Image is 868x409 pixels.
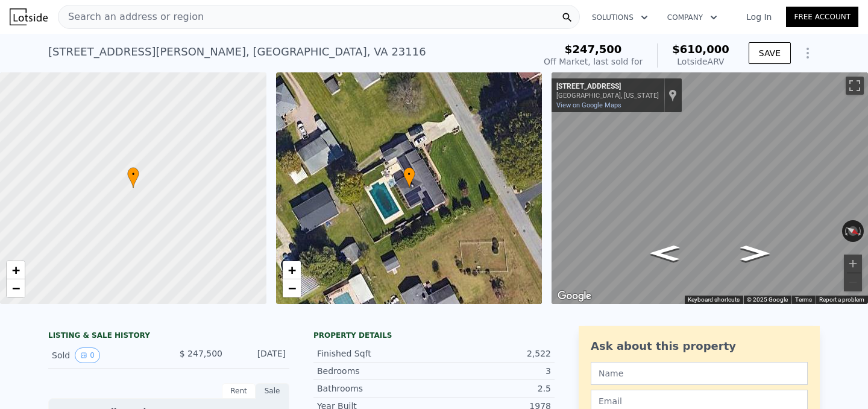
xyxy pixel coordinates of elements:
a: Open this area in Google Maps (opens a new window) [555,288,594,304]
button: Rotate clockwise [858,220,864,242]
button: Solutions [582,7,658,28]
a: Terms (opens in new tab) [795,296,812,303]
a: Report a problem [819,296,864,303]
a: Zoom out [283,279,301,297]
div: Bathrooms [317,382,434,395]
a: Free Account [786,7,858,27]
span: $247,500 [565,43,622,55]
div: Ask about this property [591,338,808,355]
button: SAVE [749,42,791,64]
div: Sale [256,383,289,399]
button: Zoom out [844,273,862,291]
a: Log In [732,11,786,23]
div: [GEOGRAPHIC_DATA], [US_STATE] [556,92,659,100]
img: Google [555,288,594,304]
span: $ 247,500 [180,349,222,358]
button: Reset the view [841,222,865,241]
div: [STREET_ADDRESS] [556,82,659,92]
input: Name [591,362,808,385]
div: • [403,167,415,188]
div: Finished Sqft [317,347,434,360]
img: Lotside [10,8,48,25]
div: Bedrooms [317,365,434,377]
div: Map [552,72,868,304]
span: • [403,169,415,180]
span: + [288,262,295,277]
span: − [12,281,20,296]
div: 2.5 [434,382,551,395]
button: View historical data [75,347,100,363]
a: View on Google Maps [556,101,621,109]
a: Zoom out [7,279,25,297]
div: LISTING & SALE HISTORY [48,331,289,343]
div: Rent [222,383,256,399]
button: Keyboard shortcuts [688,296,740,304]
span: • [127,169,139,180]
div: [DATE] [232,347,286,363]
button: Rotate counterclockwise [842,220,849,242]
path: Go Northwest, State Rte 1427 [728,242,782,265]
div: [STREET_ADDRESS][PERSON_NAME] , [GEOGRAPHIC_DATA] , VA 23116 [48,43,426,60]
path: Go Southeast, State Rte 1427 [637,242,692,265]
div: Sold [52,347,159,363]
span: Search an address or region [58,10,204,24]
a: Zoom in [7,261,25,279]
a: Show location on map [668,89,677,102]
div: 2,522 [434,347,551,360]
span: − [288,281,295,296]
a: Zoom in [283,261,301,279]
button: Zoom in [844,255,862,273]
span: $610,000 [672,43,729,55]
div: Property details [313,331,555,340]
span: © 2025 Google [747,296,788,303]
div: Lotside ARV [672,55,729,68]
button: Company [658,7,727,28]
span: + [12,262,20,277]
div: Off Market, last sold for [544,55,643,68]
button: Toggle fullscreen view [846,77,864,95]
div: • [127,167,139,188]
div: 3 [434,365,551,377]
div: Street View [552,72,868,304]
button: Show Options [796,41,820,65]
